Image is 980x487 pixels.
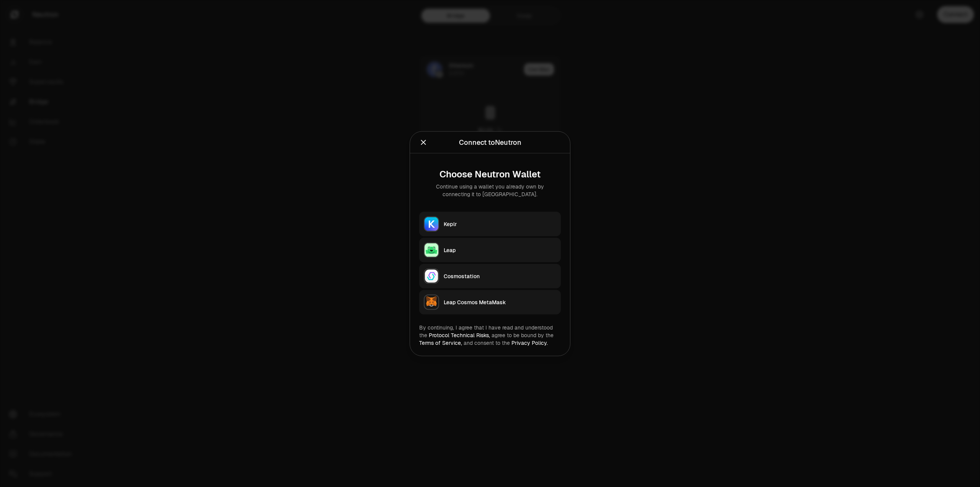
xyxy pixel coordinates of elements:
[444,298,556,306] div: Leap Cosmos MetaMask
[425,295,438,309] img: Leap Cosmos MetaMask
[444,246,556,254] div: Leap
[419,290,561,314] button: Leap Cosmos MetaMaskLeap Cosmos MetaMask
[419,264,561,288] button: CosmostationCosmostation
[444,220,556,228] div: Keplr
[425,182,555,198] div: Continue using a wallet you already own by connecting it to [GEOGRAPHIC_DATA].
[429,331,490,338] a: Protocol Technical Risks,
[425,269,438,283] img: Cosmostation
[425,169,555,179] div: Choose Neutron Wallet
[459,137,521,148] div: Connect to Neutron
[419,339,462,346] a: Terms of Service,
[419,238,561,262] button: LeapLeap
[425,217,438,231] img: Keplr
[419,323,561,346] div: By continuing, I agree that I have read and understood the agree to be bound by the and consent t...
[419,212,561,236] button: KeplrKeplr
[419,137,428,148] button: Close
[425,243,438,257] img: Leap
[511,339,548,346] a: Privacy Policy.
[444,272,556,280] div: Cosmostation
